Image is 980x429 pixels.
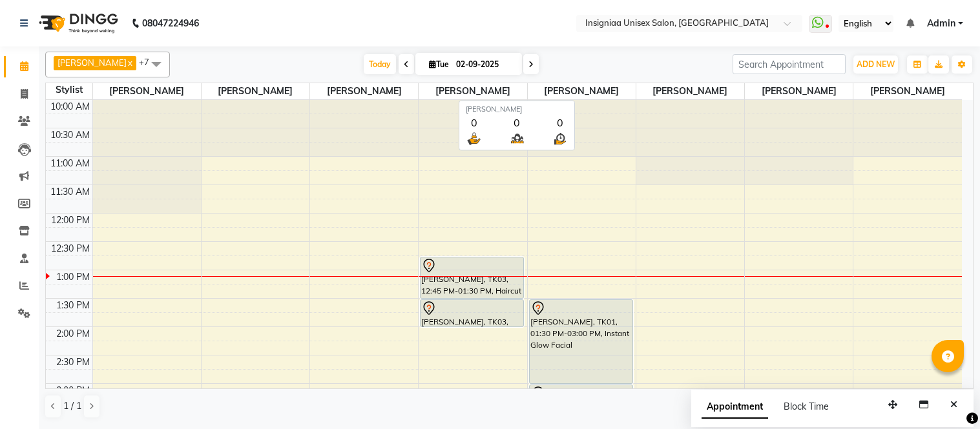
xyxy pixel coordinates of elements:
span: Block Time [784,401,829,412]
div: [PERSON_NAME], TK01, 03:00 PM-03:15 PM, Rica Wax Full Arms [530,385,632,398]
img: serve.png [466,130,482,146]
span: [PERSON_NAME] [528,83,636,99]
div: [PERSON_NAME], TK01, 01:30 PM-03:00 PM, Instant Glow Facial [530,300,632,383]
a: x [127,57,132,68]
span: +7 [139,57,159,67]
input: Search Appointment [733,54,846,74]
span: ADD NEW [857,59,895,69]
div: 11:30 AM [48,185,92,199]
div: 1:00 PM [54,270,92,284]
span: [PERSON_NAME] [93,83,201,99]
div: 3:00 PM [54,384,92,397]
div: 12:30 PM [48,242,92,255]
span: Appointment [702,395,768,419]
span: 1 / 1 [63,399,81,413]
span: [PERSON_NAME] [636,83,744,99]
div: 0 [509,115,525,130]
span: [PERSON_NAME] [310,83,418,99]
span: [PERSON_NAME] [57,57,127,68]
div: 10:30 AM [48,128,92,142]
div: 0 [552,115,568,130]
img: queue.png [509,130,525,146]
div: 2:30 PM [54,355,92,369]
button: ADD NEW [853,55,898,74]
div: [PERSON_NAME] [466,104,568,115]
div: 1:30 PM [54,299,92,312]
span: Admin [927,17,955,30]
img: wait_time.png [552,130,568,146]
iframe: chat widget [926,377,967,416]
span: [PERSON_NAME] [853,83,962,99]
div: 10:00 AM [48,100,92,114]
div: [PERSON_NAME], TK03, 01:30 PM-02:00 PM, Hair wash Men [421,300,523,326]
div: 12:00 PM [48,214,92,227]
img: logo [33,5,121,41]
input: 2025-09-02 [452,55,517,74]
span: Tue [426,59,452,69]
div: 0 [466,115,482,130]
span: [PERSON_NAME] [419,83,526,99]
div: [PERSON_NAME], TK03, 12:45 PM-01:30 PM, Haircut [DEMOGRAPHIC_DATA] [421,257,523,298]
div: 11:00 AM [48,157,92,170]
div: Stylist [46,83,92,97]
div: 2:00 PM [54,327,92,341]
b: 08047224946 [142,5,199,41]
span: Today [364,54,396,74]
span: [PERSON_NAME] [202,83,309,99]
span: [PERSON_NAME] [745,83,853,99]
